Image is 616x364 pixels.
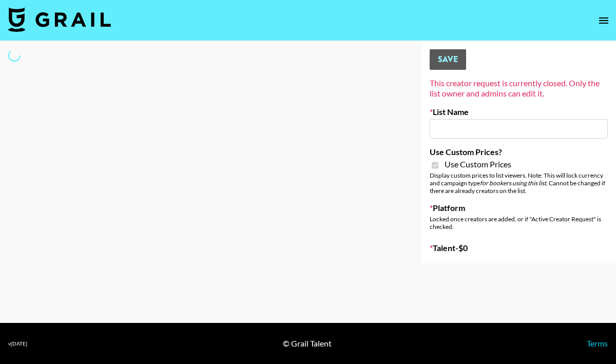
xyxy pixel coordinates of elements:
[430,171,608,195] div: Display custom prices to list viewers. Note: This will lock currency and campaign type . Cannot b...
[587,338,608,348] a: Terms
[283,338,332,349] div: © Grail Talent
[430,203,608,213] label: Platform
[430,147,608,157] label: Use Custom Prices?
[593,10,614,31] button: open drawer
[8,7,111,32] img: Grail Talent
[445,159,511,169] span: Use Custom Prices
[430,49,466,70] button: Save
[430,243,608,253] label: Talent - $ 0
[430,78,608,99] div: This creator request is currently closed. Only the list owner and admins can edit it.
[430,107,608,117] label: List Name
[480,179,546,187] em: for bookers using this list
[8,340,27,347] div: v [DATE]
[430,215,608,231] div: Locked once creators are added, or if "Active Creator Request" is checked.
